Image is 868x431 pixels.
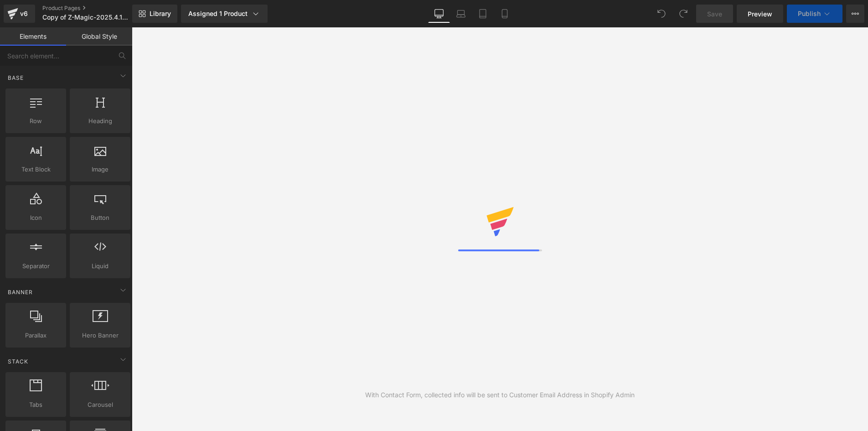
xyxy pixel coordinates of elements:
span: Banner [7,288,34,296]
span: Hero Banner [72,331,128,340]
a: New Library [132,5,177,23]
span: Separator [8,261,63,271]
a: v6 [4,5,35,23]
a: Mobile [494,5,516,23]
a: Product Pages [42,5,147,12]
div: Assigned 1 Product [188,9,260,18]
span: Library [150,10,171,18]
span: Button [72,213,128,223]
span: Icon [8,213,63,223]
a: Desktop [428,5,450,23]
span: Image [72,165,128,174]
span: Base [7,73,25,82]
a: Global Style [66,27,132,46]
a: Laptop [450,5,472,23]
span: Tabs [8,400,63,410]
span: Preview [748,9,772,19]
span: Liquid [72,261,128,271]
span: Carousel [72,400,128,410]
span: Parallax [8,331,63,340]
div: v6 [18,8,30,20]
button: Undo [652,5,671,23]
a: Tablet [472,5,494,23]
span: Publish [798,10,821,17]
button: More [846,5,864,23]
button: Publish [787,5,842,23]
span: Text Block [8,165,63,174]
span: Row [8,116,63,126]
div: With Contact Form, collected info will be sent to Customer Email Address in Shopify Admin [365,390,635,400]
span: Save [707,9,722,19]
span: Copy of Z-Magic-2025.4.11- DIAMOND QUILT(深色凉感毯) [42,14,130,21]
span: Stack [7,357,29,366]
span: Heading [72,116,128,126]
button: Redo [674,5,692,23]
a: Preview [737,5,783,23]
